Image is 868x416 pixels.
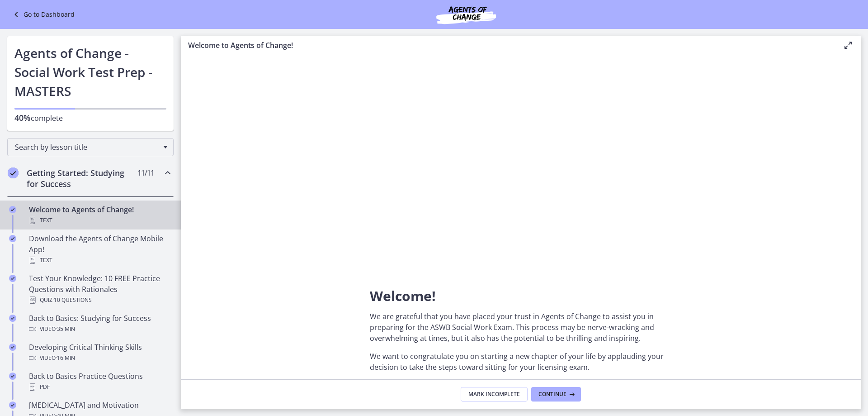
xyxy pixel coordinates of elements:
[370,351,672,373] p: We want to congratulate you on starting a new chapter of your life by applauding your decision to...
[29,353,170,363] div: Video
[468,391,520,398] span: Mark Incomplete
[29,255,170,266] div: Text
[188,40,828,51] h3: Welcome to Agents of Change!
[29,382,170,392] div: PDF
[370,287,436,305] span: Welcome!
[531,387,581,402] button: Continue
[27,167,137,189] h2: Getting Started: Studying for Success
[56,353,75,363] span: · 16 min
[538,391,566,398] span: Continue
[29,233,170,266] div: Download the Agents of Change Mobile App!
[29,295,170,306] div: Quiz
[14,112,166,124] p: complete
[461,387,528,402] button: Mark Incomplete
[137,167,154,178] span: 11 / 11
[29,204,170,226] div: Welcome to Agents of Change!
[52,295,92,306] span: · 10 Questions
[29,215,170,226] div: Text
[9,275,16,282] i: Completed
[9,206,16,213] i: Completed
[9,344,16,351] i: Completed
[9,315,16,322] i: Completed
[29,273,170,306] div: Test Your Knowledge: 10 FREE Practice Questions with Rationales
[7,138,174,156] div: Search by lesson title
[29,324,170,335] div: Video
[11,9,75,20] a: Go to Dashboard
[412,4,520,25] img: Agents of Change
[14,43,166,100] h1: Agents of Change - Social Work Test Prep - MASTERS
[29,313,170,335] div: Back to Basics: Studying for Success
[15,142,159,152] span: Search by lesson title
[9,373,16,380] i: Completed
[9,402,16,409] i: Completed
[56,324,75,335] span: · 35 min
[8,167,19,178] i: Completed
[29,371,170,392] div: Back to Basics Practice Questions
[29,342,170,363] div: Developing Critical Thinking Skills
[370,311,672,344] p: We are grateful that you have placed your trust in Agents of Change to assist you in preparing fo...
[9,235,16,242] i: Completed
[14,112,31,123] span: 40%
